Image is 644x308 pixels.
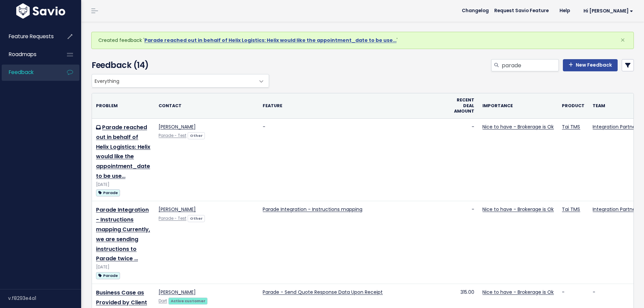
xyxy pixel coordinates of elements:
button: Close [614,32,632,48]
th: Problem [92,93,154,118]
div: [DATE] [96,264,150,271]
a: Request Savio Feature [489,6,554,16]
a: Nice to have - Brokerage is Ok [482,206,554,213]
a: [PERSON_NAME] [159,289,196,295]
a: Parade - Send Quote Response Data Upon Receipt [263,289,383,295]
a: Parade Integration - Instructions mapping [263,206,362,213]
span: Parade [96,189,120,196]
th: Team [589,93,644,118]
span: Hi [PERSON_NAME] [583,8,633,14]
span: Feature Requests [9,33,54,40]
span: Feedback [9,69,33,76]
td: - [449,119,478,201]
span: Everything [92,74,269,88]
strong: Active customer [171,298,206,304]
th: Contact [154,93,259,118]
a: Parade [96,271,120,280]
img: logo-white.9d6f32f41409.svg [15,3,67,19]
a: [PERSON_NAME] [159,206,196,213]
a: Nice to have - Brokerage is Ok [482,123,554,130]
th: Recent deal amount [449,93,478,118]
span: Changelog [462,8,489,13]
a: Parade reached out in behalf of Helix Logistics: Helix would like the appointment_date to be use… [96,123,150,180]
h4: Feedback (14) [92,59,266,71]
a: Roadmaps [2,47,56,62]
th: Feature [259,93,449,118]
a: Feature Requests [2,29,56,44]
td: - [449,201,478,284]
a: Parade - Test [159,216,186,221]
a: Integration Partners [593,206,640,213]
td: - [259,119,449,201]
div: v.f8293e4a1 [8,289,81,307]
span: × [620,34,625,46]
a: New Feedback [563,59,618,71]
a: Hi [PERSON_NAME] [575,6,639,16]
a: Feedback [2,65,56,80]
a: Other [188,132,205,139]
div: Created feedback ' ' [91,32,634,49]
a: Parade Integration - Instructions mapping Currently, we are sending instructions to Parade twice … [96,206,150,262]
a: [PERSON_NAME] [159,123,196,130]
a: Tai TMS [562,206,580,213]
a: Dart [159,298,167,304]
a: Parade [96,188,120,197]
span: Everything [92,74,255,87]
strong: Other [190,216,203,221]
a: Parade - Test [159,133,186,138]
th: Product [558,93,589,118]
th: Importance [478,93,558,118]
span: Parade [96,272,120,279]
span: Roadmaps [9,51,37,58]
input: Search feedback... [501,59,559,71]
a: Parade reached out in behalf of Helix Logistics: Helix would like the appointment_date to be use… [144,37,397,44]
a: Nice to have - Brokerage is Ok [482,289,554,295]
a: Tai TMS [562,123,580,130]
a: Help [554,6,575,16]
strong: Other [190,133,203,138]
a: Integration Partners [593,123,640,130]
a: Other [188,215,205,221]
div: [DATE] [96,181,150,188]
a: Active customer [168,297,208,304]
